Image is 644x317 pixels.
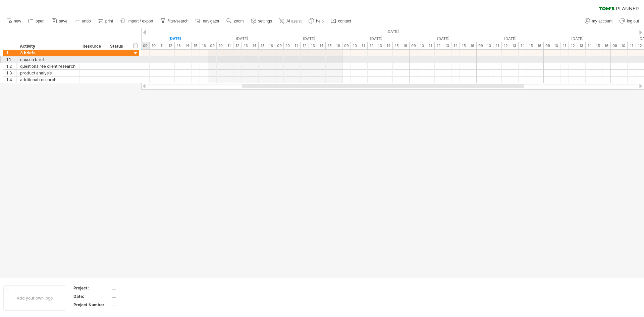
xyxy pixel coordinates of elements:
div: 16 [267,42,275,49]
div: 13 [242,42,250,49]
span: AI assist [286,19,302,23]
div: 13 [577,42,586,49]
div: 3 briefs [20,50,76,56]
div: 15 [192,42,200,49]
div: 1.2 [6,63,16,69]
div: 13 [443,42,451,49]
div: 11 [560,42,569,49]
div: 11 [359,42,368,49]
div: product analysis [20,70,76,76]
div: 13 [175,42,183,49]
a: help [307,17,326,25]
span: log out [627,19,639,23]
div: 15 [326,42,334,49]
a: open [26,17,47,25]
div: 14 [317,42,326,49]
div: 13 [510,42,519,49]
div: additonal research [20,76,76,83]
div: 10 [351,42,359,49]
div: 1.1 [6,56,16,63]
div: 12 [435,42,443,49]
div: 15 [460,42,468,49]
div: 12 [301,42,309,49]
div: 09 [611,42,619,49]
div: Thursday, 11 September 2025 [544,35,611,42]
div: 16 [200,42,208,49]
a: zoom [225,17,246,25]
div: 15 [393,42,401,49]
div: 09 [410,42,418,49]
div: 09 [477,42,485,49]
a: AI assist [277,17,304,25]
div: 1.3 [6,70,16,76]
a: save [50,17,69,25]
div: 11 [628,42,636,49]
div: chosen brief [20,56,76,63]
div: 12 [166,42,175,49]
div: Project Number [73,302,110,308]
div: 15 [259,42,267,49]
div: 16 [401,42,410,49]
span: import / export [127,19,153,23]
div: .... [112,285,168,291]
div: 10 [619,42,628,49]
span: navigator [203,19,219,23]
div: 14 [183,42,192,49]
span: new [14,19,21,23]
a: settings [249,17,274,25]
div: 11 [426,42,435,49]
div: Project: [73,285,110,291]
div: 16 [334,42,342,49]
div: Sunday, 7 September 2025 [275,35,342,42]
div: 1.4 [6,76,16,83]
div: questionairee client research [20,63,76,69]
a: print [96,17,115,25]
a: navigator [194,17,221,25]
span: open [36,19,45,23]
div: 15 [594,42,602,49]
div: 14 [250,42,259,49]
div: 14 [519,42,527,49]
span: settings [258,19,272,23]
div: .... [112,294,168,299]
div: 12 [233,42,242,49]
div: .... [112,302,168,308]
div: Add your own logo [3,285,66,311]
a: new [5,17,23,25]
div: Tuesday, 9 September 2025 [410,35,477,42]
a: import / export [118,17,155,25]
div: 11 [158,42,166,49]
div: 14 [451,42,460,49]
div: Activity [20,43,75,50]
a: undo [73,17,93,25]
a: contact [329,17,353,25]
span: filter/search [168,19,189,23]
div: Date: [73,294,110,299]
div: 11 [225,42,233,49]
span: my account [592,19,612,23]
div: 10 [485,42,493,49]
span: help [316,19,324,23]
a: filter/search [159,17,191,25]
div: 10 [418,42,426,49]
div: 11 [292,42,301,49]
div: 12 [502,42,510,49]
div: Monday, 8 September 2025 [342,35,410,42]
div: 10 [552,42,560,49]
div: 15 [527,42,535,49]
div: 16 [602,42,611,49]
div: 14 [586,42,594,49]
div: 1 [6,50,16,56]
div: 13 [309,42,317,49]
div: 16 [468,42,477,49]
span: save [59,19,67,23]
div: 13 [376,42,384,49]
div: 09 [544,42,552,49]
div: 12 [368,42,376,49]
span: undo [82,19,91,23]
div: Friday, 5 September 2025 [141,35,208,42]
div: 10 [150,42,158,49]
div: 09 [208,42,217,49]
div: Status [110,43,125,50]
a: my account [583,17,614,25]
